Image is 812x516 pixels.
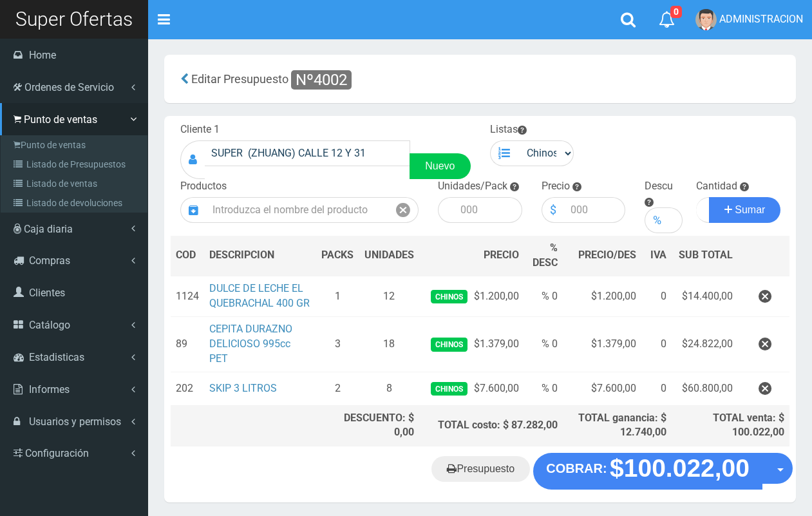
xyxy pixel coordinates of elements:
[316,236,359,276] th: PACKS
[542,197,564,223] div: $
[410,153,470,179] a: Nuevo
[542,179,570,194] label: Precio
[533,242,558,269] span: % DESC
[431,338,467,351] span: Chinos
[359,372,419,405] td: 8
[209,323,292,365] a: CEPITA DURAZNO DELICIOSO 995cc PET
[25,447,89,459] span: Configuración
[206,197,388,223] input: Introduzca el nombre del producto
[641,317,672,372] td: 0
[672,276,737,316] td: $14.400,00
[564,197,625,223] input: 000
[610,455,750,483] strong: $100.022,00
[563,317,642,372] td: $1.379,00
[316,276,359,316] td: 1
[568,411,667,441] div: TOTAL ganancia: $ 12.740,00
[321,411,413,441] div: DESCUENTO: $ 0,00
[454,197,522,223] input: 000
[563,276,642,316] td: $1.200,00
[696,197,710,223] input: Cantidad
[578,249,636,261] span: PRECIO/DES
[419,317,524,372] td: $1.379,00
[291,70,352,90] span: Nº4002
[419,372,524,405] td: $7.600,00
[524,317,562,372] td: % 0
[171,372,204,405] td: 202
[209,382,277,394] a: SKIP 3 LITROS
[4,193,147,213] a: Listado de devoluciones
[696,179,737,194] label: Cantidad
[359,236,419,276] th: UNIDADES
[29,351,84,363] span: Estadisticas
[316,372,359,405] td: 2
[29,383,70,396] span: Informes
[524,276,562,316] td: % 0
[563,372,642,405] td: $7.600,00
[719,13,803,25] span: ADMINISTRACION
[4,174,147,193] a: Listado de ventas
[431,290,467,303] span: Chinos
[735,204,765,215] span: Sumar
[484,248,519,263] span: PRECIO
[171,236,204,276] th: COD
[205,140,410,166] input: Consumidor Final
[171,276,204,316] td: 1124
[669,207,683,233] input: 000
[672,372,737,405] td: $60.800,00
[4,155,147,174] a: Listado de Presupuestos
[679,248,733,263] span: SUB TOTAL
[171,317,204,372] td: 89
[180,179,227,194] label: Productos
[29,254,70,267] span: Compras
[24,223,73,235] span: Caja diaria
[641,372,672,405] td: 0
[15,8,133,30] span: Super Ofertas
[29,287,65,299] span: Clientes
[4,135,147,155] a: Punto de ventas
[24,81,114,93] span: Ordenes de Servicio
[677,411,784,441] div: TOTAL venta: $ 100.022,00
[228,249,274,261] span: CRIPCION
[695,9,717,30] img: User Image
[546,461,607,475] strong: COBRAR:
[709,197,781,223] button: Sumar
[29,319,70,331] span: Catálogo
[672,317,737,372] td: $24.822,00
[431,382,467,396] span: Chinos
[438,179,507,194] label: Unidades/Pack
[419,276,524,316] td: $1.200,00
[180,122,220,137] label: Cliente 1
[670,6,682,18] span: 0
[24,113,97,126] span: Punto de ventas
[316,317,359,372] td: 3
[191,72,288,86] span: Editar Presupuesto
[490,122,527,137] label: Listas
[29,49,56,61] span: Home
[204,236,316,276] th: DES
[359,317,419,372] td: 18
[645,207,669,233] div: %
[29,416,121,428] span: Usuarios y permisos
[424,418,558,433] div: TOTAL costo: $ 87.282,00
[641,276,672,316] td: 0
[650,249,666,261] span: IVA
[209,282,310,309] a: DULCE DE LECHE EL QUEBRACHAL 400 GR
[431,456,530,482] a: Presupuesto
[524,372,562,405] td: % 0
[645,179,673,194] label: Descu
[533,453,762,489] button: COBRAR: $100.022,00
[359,276,419,316] td: 12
